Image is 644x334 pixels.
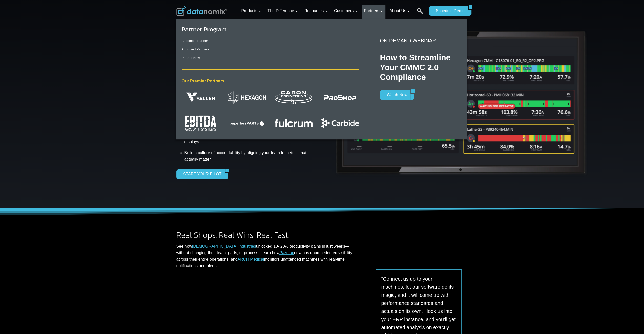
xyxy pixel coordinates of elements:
img: Datanomix and Hexagon partner up to deliver real-time production monitoring solutions to customers [228,91,266,104]
a: Watch Now [380,90,410,100]
a: Pazmac [279,251,294,255]
a: [DEMOGRAPHIC_DATA] Industries [192,244,256,248]
a: START YOUR PILOT [176,169,225,179]
span: About Us [389,8,410,14]
span: Customers [334,8,358,14]
strong: How to Streamline Your CMMC 2.0 Compliance [380,53,450,82]
span: Our Premier Partners [182,77,224,84]
img: The integration between Datanomix Production Monitoring and ProShop ERP replaces estimates with a... [321,91,359,104]
img: Datanomix and Vallen partner up to deliver Tooling CPU Analytics to metalworking customers [182,91,220,104]
span: State/Region [114,63,133,67]
a: Terms [57,113,64,116]
nav: Primary Navigation [239,3,426,19]
a: Become a Partner [182,39,208,43]
img: Datanomix customers can access profit coaching through our partner, EBITDA Growth Systems [183,114,218,132]
a: Schedule Demo [429,6,468,16]
p: See how unlocked 10- 20% productivity gains in just weeks—without changing their team, parts, or ... [176,243,362,269]
img: Datanomix and Carbide partner up to educate manufacturers on CMMC 2.0 compliance [321,116,359,129]
span: The Difference [267,8,298,14]
a: Search [417,8,423,19]
span: Last Name [114,0,130,5]
img: Datanomix [176,6,227,16]
span: Partners [364,8,383,14]
p: ON-DEMAND WEBINAR [380,36,456,45]
a: ARCH Medical [237,257,264,261]
a: Partner News [182,56,202,60]
a: Privacy Policy [69,113,85,116]
li: Build a culture of accountability by aligning your team to metrics that actually matter [184,148,310,164]
img: Align your production goals with real-time performance. By importing target cycle and setup times... [274,116,313,129]
h2: Real Shops. Real Wins. Real Fast. [176,231,362,239]
a: Partner Program [182,25,227,34]
img: Datanomix and Caron Engineering partner up to deliver real-time analytics and predictive insights... [274,88,313,107]
img: The Datanomix Integration with Paperless Parts enables you to import your quoted cycle times, set... [228,116,266,129]
span: Resources [304,8,328,14]
a: Approved Partners [182,47,209,51]
span: Products [241,8,261,14]
span: Phone number [114,21,137,26]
